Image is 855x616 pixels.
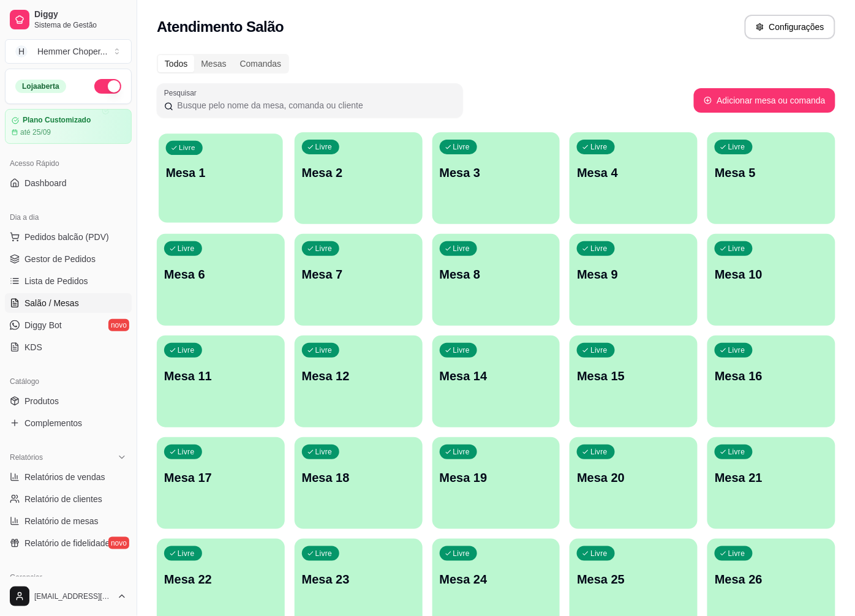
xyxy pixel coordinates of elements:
button: Configurações [745,15,835,39]
p: Mesa 7 [302,266,415,283]
button: Select a team [5,39,132,64]
p: Livre [728,345,745,355]
button: Pedidos balcão (PDV) [5,227,132,247]
span: Sistema de Gestão [34,20,127,30]
p: Mesa 21 [715,469,828,486]
span: Pedidos balcão (PDV) [24,231,109,243]
p: Livre [728,244,745,254]
p: Livre [590,244,608,254]
button: LivreMesa 11 [157,336,285,427]
p: Livre [315,345,333,355]
span: [EMAIL_ADDRESS][DOMAIN_NAME] [34,592,112,601]
p: Livre [178,549,195,558]
a: KDS [5,337,132,357]
button: LivreMesa 12 [295,336,423,427]
p: Livre [178,345,195,355]
p: Livre [590,549,608,558]
button: LivreMesa 6 [157,234,285,326]
p: Mesa 22 [164,571,277,588]
button: LivreMesa 7 [295,234,423,326]
span: Relatórios [10,453,43,462]
button: [EMAIL_ADDRESS][DOMAIN_NAME] [5,582,132,611]
p: Livre [590,447,608,457]
p: Livre [179,143,195,153]
p: Mesa 18 [302,469,415,486]
div: Dia a dia [5,208,132,227]
input: Pesquisar [173,99,456,111]
p: Mesa 20 [577,469,690,486]
button: Adicionar mesa ou comanda [694,88,835,113]
button: LivreMesa 9 [570,234,698,326]
span: Relatório de fidelidade [24,537,110,549]
span: Produtos [24,395,59,407]
button: LivreMesa 16 [707,336,835,427]
p: Mesa 10 [715,266,828,283]
p: Livre [453,549,470,558]
p: Livre [728,142,745,152]
span: Diggy [34,9,127,20]
button: LivreMesa 4 [570,132,698,224]
span: Dashboard [24,177,67,189]
p: Livre [590,142,608,152]
label: Pesquisar [164,88,201,98]
button: LivreMesa 19 [432,437,560,529]
a: Relatório de mesas [5,511,132,531]
span: Salão / Mesas [24,297,79,309]
p: Livre [315,447,333,457]
a: Lista de Pedidos [5,271,132,291]
article: Plano Customizado [23,116,91,125]
p: Livre [728,549,745,558]
span: Relatório de mesas [24,515,99,527]
div: Hemmer Choper ... [37,45,107,58]
span: H [15,45,28,58]
a: Salão / Mesas [5,293,132,313]
div: Mesas [194,55,233,72]
a: Dashboard [5,173,132,193]
p: Mesa 12 [302,367,415,385]
article: até 25/09 [20,127,51,137]
span: Gestor de Pedidos [24,253,96,265]
button: LivreMesa 8 [432,234,560,326]
span: Complementos [24,417,82,429]
p: Mesa 8 [440,266,553,283]
div: Comandas [233,55,288,72]
p: Livre [178,447,195,457]
button: LivreMesa 3 [432,132,560,224]
a: Relatórios de vendas [5,467,132,487]
p: Mesa 25 [577,571,690,588]
p: Mesa 5 [715,164,828,181]
p: Livre [590,345,608,355]
span: Diggy Bot [24,319,62,331]
a: Relatório de fidelidadenovo [5,533,132,553]
a: Produtos [5,391,132,411]
div: Loja aberta [15,80,66,93]
a: Diggy Botnovo [5,315,132,335]
p: Mesa 3 [440,164,553,181]
div: Catálogo [5,372,132,391]
div: Gerenciar [5,568,132,587]
div: Acesso Rápido [5,154,132,173]
span: Relatório de clientes [24,493,102,505]
span: KDS [24,341,42,353]
p: Livre [453,142,470,152]
p: Mesa 16 [715,367,828,385]
button: LivreMesa 5 [707,132,835,224]
p: Mesa 24 [440,571,553,588]
button: LivreMesa 21 [707,437,835,529]
p: Mesa 14 [440,367,553,385]
p: Mesa 6 [164,266,277,283]
button: Alterar Status [94,79,121,94]
p: Mesa 9 [577,266,690,283]
span: Lista de Pedidos [24,275,88,287]
button: LivreMesa 2 [295,132,423,224]
button: LivreMesa 10 [707,234,835,326]
button: LivreMesa 1 [159,133,283,223]
p: Mesa 1 [166,165,276,181]
p: Mesa 23 [302,571,415,588]
a: Gestor de Pedidos [5,249,132,269]
p: Livre [453,244,470,254]
p: Mesa 26 [715,571,828,588]
p: Mesa 11 [164,367,277,385]
p: Livre [315,244,333,254]
div: Todos [158,55,194,72]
